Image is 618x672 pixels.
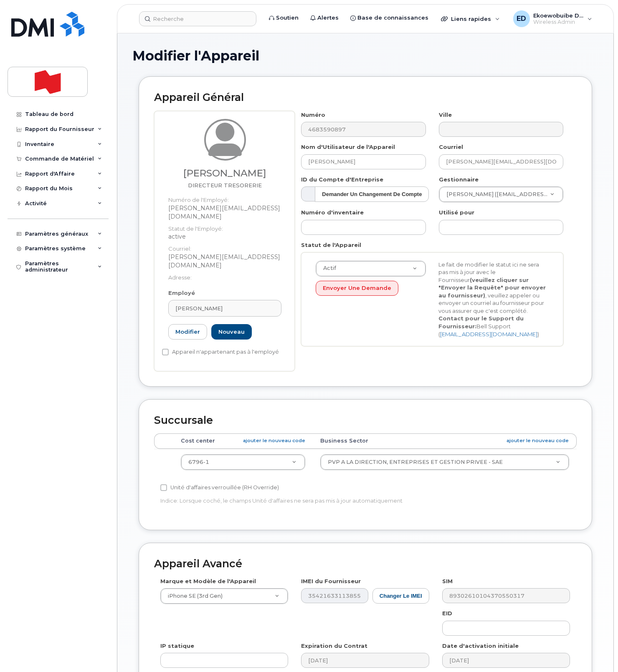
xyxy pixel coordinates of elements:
[328,459,503,465] span: PVP A LA DIRECTION, ENTREPRISES ET GESTION PRIVEE - SAE
[442,609,452,617] label: EID
[160,484,167,491] input: Unité d'affaires verrouillée (RH Override)
[321,455,569,470] a: PVP A LA DIRECTION, ENTREPRISES ET GESTION PRIVEE - SAE
[161,589,288,604] a: iPhone SE (3rd Gen)
[301,143,395,151] label: Nom d'Utilisateur de l'Appareil
[168,232,281,241] dd: active
[160,577,256,585] label: Marque et Modèle de l'Appareil
[160,483,279,493] label: Unité d'affaires verrouillée (RH Override)
[168,168,281,179] h3: [PERSON_NAME]
[188,182,262,189] span: Job title
[168,221,281,233] dt: Statut de l'Employé:
[168,324,207,340] a: Modifier
[211,324,252,340] a: Nouveau
[438,277,546,299] strong: (veuillez cliquer sur "Envoyer la Requête" pour envoyer au fournisseur)
[316,281,398,296] button: Envoyer une Demande
[243,437,305,444] a: ajouter le nouveau code
[181,455,305,470] a: 6796-1
[301,241,361,249] label: Statut de l'Appareil
[154,92,577,103] h2: Appareil Général
[168,300,281,317] a: [PERSON_NAME]
[154,558,577,570] h2: Appareil Avancé
[432,261,555,338] div: Le fait de modifier le statut ici ne sera pas mis à jour avec le Fournisseur , veuillez appeler o...
[132,48,598,63] h1: Modifier l'Appareil
[168,289,195,297] label: Employé
[168,192,281,204] dt: Numéro de l'Employé:
[168,253,281,269] dd: [PERSON_NAME][EMAIL_ADDRESS][DOMAIN_NAME]
[318,264,336,272] span: Actif
[442,577,453,585] label: SIM
[154,415,577,426] h2: Succursale
[168,241,281,253] dt: Courriel:
[439,176,479,184] label: Gestionnaire
[440,331,537,337] a: [EMAIL_ADDRESS][DOMAIN_NAME]
[168,204,281,221] dd: [PERSON_NAME][EMAIL_ADDRESS][DOMAIN_NAME]
[315,186,429,202] button: Demander un Changement de Compte
[313,433,577,448] th: Business Sector
[175,305,223,312] span: [PERSON_NAME]
[439,187,563,202] a: [PERSON_NAME] ([EMAIL_ADDRESS][DOMAIN_NAME])
[301,209,364,216] label: Numéro d'inventaire
[173,433,313,448] th: Cost center
[301,176,383,184] label: ID du Compte d'Entreprise
[442,642,519,650] label: Date d'activation initiale
[188,459,209,465] span: 6796-1
[441,191,550,198] span: [PERSON_NAME] ([EMAIL_ADDRESS][DOMAIN_NAME])
[162,347,279,357] label: Appareil n'appartenant pas à l'employé
[301,577,361,585] label: IMEI du Fournisseur
[160,497,429,505] p: Indice: Lorsque coché, le champs Unité d'affaires ne sera pas mis à jour automatiquement
[507,437,569,444] a: ajouter le nouveau code
[439,111,452,119] label: Ville
[162,349,169,355] input: Appareil n'appartenant pas à l'employé
[439,209,474,216] label: Utilisé pour
[160,642,194,650] label: IP statique
[438,315,524,330] strong: Contact pour le Support du Fournisseur:
[301,111,325,119] label: Numéro
[163,592,223,600] span: iPhone SE (3rd Gen)
[168,269,281,282] dt: Adresse:
[316,261,426,276] a: Actif
[439,143,463,151] label: Courriel
[301,642,367,650] label: Expiration du Contrat
[322,191,422,197] strong: Demander un Changement de Compte
[372,588,429,604] button: Changer le IMEI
